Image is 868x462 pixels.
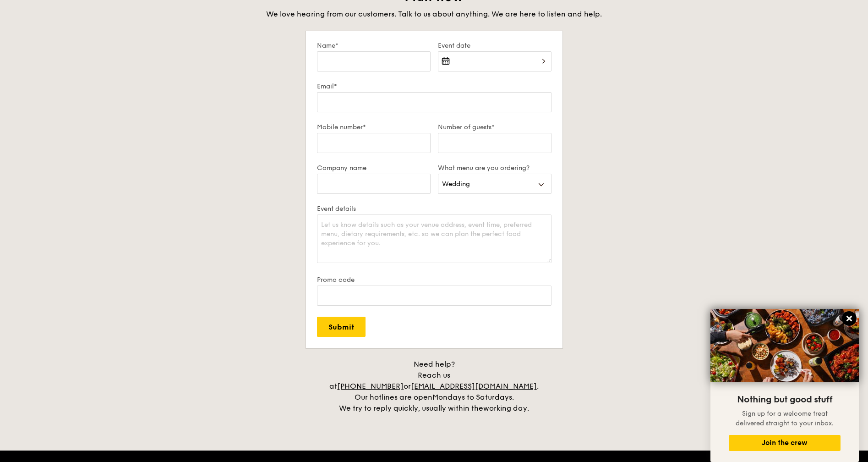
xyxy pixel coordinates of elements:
textarea: Let us know details such as your venue address, event time, preferred menu, dietary requirements,... [317,214,551,263]
a: [PHONE_NUMBER] [337,382,404,390]
label: Number of guests* [438,123,551,131]
label: Event date [438,42,551,49]
span: working day. [483,404,529,412]
label: Name* [317,42,431,49]
button: Close [842,311,857,326]
div: Need help? Reach us at or . Our hotlines are open We try to reply quickly, usually within the [320,359,549,414]
input: Submit [317,317,366,337]
label: Email* [317,82,551,90]
label: Event details [317,205,551,213]
label: Promo code [317,276,551,284]
img: DSC07876-Edit02-Large.jpeg [710,309,859,382]
label: Mobile number* [317,123,431,131]
button: Join the crew [729,435,841,451]
span: Sign up for a welcome treat delivered straight to your inbox. [736,410,834,427]
a: [EMAIL_ADDRESS][DOMAIN_NAME] [411,382,537,390]
label: What menu are you ordering? [438,164,551,172]
span: Nothing but good stuff [737,394,832,405]
label: Company name [317,164,431,172]
span: Mondays to Saturdays. [432,393,514,401]
span: We love hearing from our customers. Talk to us about anything. We are here to listen and help. [266,10,602,18]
